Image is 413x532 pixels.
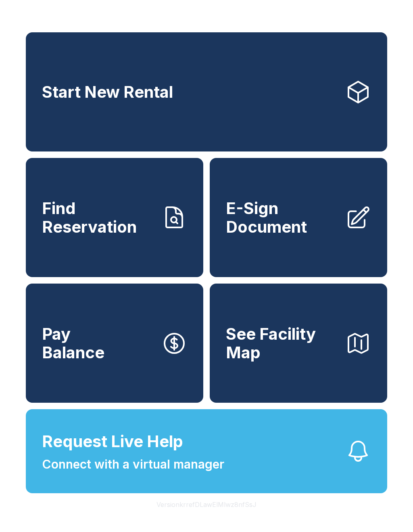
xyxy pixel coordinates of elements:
[210,284,387,403] button: See Facility Map
[26,284,203,403] button: PayBalance
[26,158,203,277] a: Find Reservation
[226,199,339,236] span: E-Sign Document
[150,493,263,516] button: VersionkrrefDLawElMlwz8nfSsJ
[42,429,183,454] span: Request Live Help
[226,325,339,362] span: See Facility Map
[26,32,387,151] a: Start New Rental
[42,199,155,236] span: Find Reservation
[26,409,387,493] button: Request Live HelpConnect with a virtual manager
[42,455,224,473] span: Connect with a virtual manager
[42,83,173,101] span: Start New Rental
[210,158,387,277] a: E-Sign Document
[42,325,104,362] span: Pay Balance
